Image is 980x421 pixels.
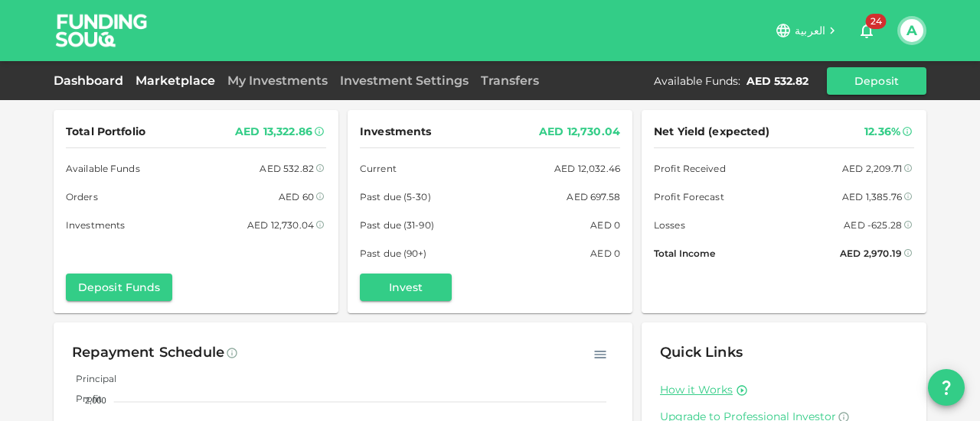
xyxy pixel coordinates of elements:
button: A [900,19,923,42]
div: AED 12,730.04 [539,122,620,141]
div: Available Funds : [654,73,740,89]
button: question [928,369,965,406]
button: 24 [851,15,882,46]
span: Past due (5-30) [360,189,431,205]
a: How it Works [660,383,733,397]
span: Total Income [654,245,715,261]
div: AED 13,322.86 [235,122,312,141]
span: Principal [64,373,116,384]
div: AED 60 [279,189,314,205]
span: Total Portfolio [66,122,145,141]
button: Deposit [827,67,926,95]
span: العربية [795,24,825,37]
span: 24 [866,14,887,29]
span: Past due (31-90) [360,217,434,233]
span: Investments [360,122,431,141]
a: Dashboard [54,73,129,88]
span: Past due (90+) [360,245,427,261]
span: Losses [654,217,685,233]
span: Orders [66,189,98,205]
div: AED 1,385.76 [842,189,902,205]
div: AED 12,730.04 [247,217,314,233]
div: AED 12,032.46 [554,160,620,176]
div: AED 2,970.19 [840,245,902,261]
span: Available Funds [66,160,140,176]
span: Investments [66,217,125,233]
span: Profit Received [654,160,726,176]
div: Repayment Schedule [72,341,224,365]
div: AED 0 [590,217,620,233]
a: Transfers [475,73,545,88]
div: AED 532.82 [746,73,808,89]
div: AED -625.28 [844,217,902,233]
a: My Investments [221,73,334,88]
button: Invest [360,274,452,301]
div: AED 0 [590,245,620,261]
div: AED 2,209.71 [842,160,902,176]
a: Marketplace [129,73,221,88]
div: 12.36% [864,122,900,141]
span: Net Yield (expected) [654,122,770,141]
span: Profit Forecast [654,189,724,205]
span: Profit [64,393,102,404]
button: Deposit Funds [66,274,172,301]
div: AED 697.58 [567,189,620,205]
span: Quick Links [660,344,743,361]
div: AED 532.82 [260,160,314,176]
tspan: 2,000 [85,396,106,405]
a: Investment Settings [334,73,475,88]
span: Current [360,160,397,176]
